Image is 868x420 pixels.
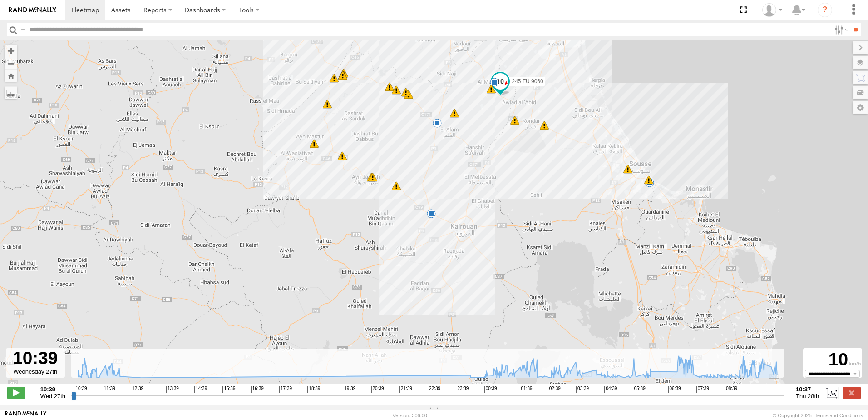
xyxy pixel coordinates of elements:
[279,386,292,393] span: 17:39
[853,101,868,114] label: Map Settings
[5,86,17,99] label: Measure
[843,387,861,399] label: Close
[393,413,427,418] div: Version: 306.00
[512,78,543,85] span: 245 TU 9060
[815,413,863,418] a: Terms and Conditions
[5,70,17,82] button: Zoom Home
[5,45,17,57] button: Zoom in
[633,386,646,393] span: 05:39
[323,100,332,109] div: 6
[428,386,440,393] span: 22:39
[540,121,549,130] div: 6
[103,386,115,393] span: 11:39
[131,386,143,393] span: 12:39
[194,386,207,393] span: 14:39
[222,386,235,393] span: 15:39
[5,411,47,420] a: Visit our Website
[796,393,819,400] span: Thu 28th Aug 2025
[831,23,850,36] label: Search Filter Options
[773,413,863,418] div: © Copyright 2025 -
[9,7,56,13] img: rand-logo.svg
[40,393,65,400] span: Wed 27th Aug 2025
[74,386,87,393] span: 10:39
[5,57,17,70] button: Zoom out
[796,386,819,393] strong: 10:37
[399,386,412,393] span: 21:39
[696,386,709,393] span: 07:39
[7,387,25,399] label: Play/Stop
[450,109,459,118] div: 10
[487,85,496,94] div: 5
[343,386,355,393] span: 19:39
[307,386,320,393] span: 18:39
[818,3,832,17] i: ?
[548,386,561,393] span: 02:39
[668,386,681,393] span: 06:39
[40,386,65,393] strong: 10:39
[759,3,785,17] div: Nejah Benkhalifa
[19,23,26,36] label: Search Query
[604,386,617,393] span: 04:39
[510,116,519,125] div: 11
[251,386,264,393] span: 16:39
[456,386,469,393] span: 23:39
[338,151,347,160] div: 17
[804,350,861,370] div: 10
[166,386,179,393] span: 13:39
[484,386,497,393] span: 00:39
[725,386,737,393] span: 08:39
[371,386,384,393] span: 20:39
[520,386,533,393] span: 01:39
[576,386,589,393] span: 03:39
[310,139,319,148] div: 12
